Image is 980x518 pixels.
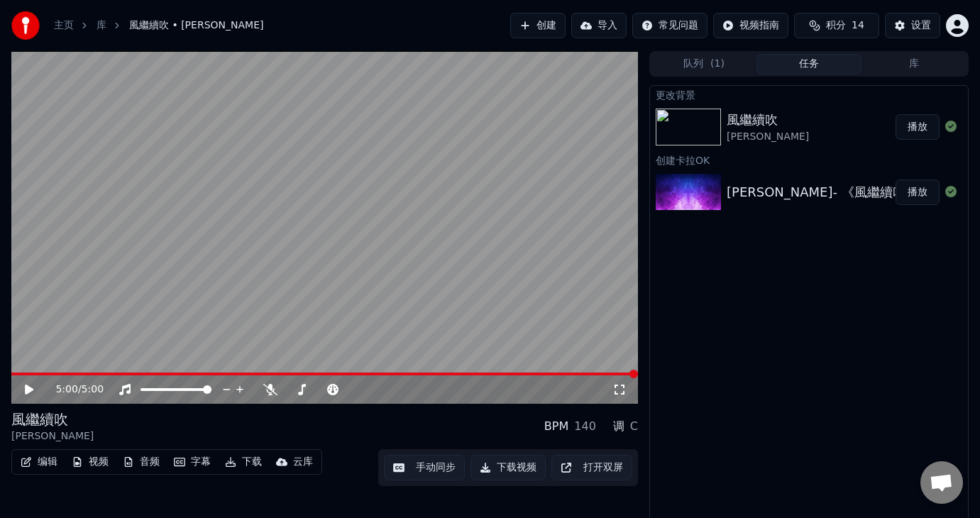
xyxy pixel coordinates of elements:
[632,13,708,38] button: 常见问题
[544,418,568,435] div: BPM
[826,18,846,33] span: 积分
[55,382,89,397] div: /
[11,11,40,40] img: youka
[470,455,546,480] button: 下载视频
[896,114,940,140] button: 播放
[885,13,940,38] button: 设置
[384,455,465,480] button: 手动同步
[710,57,725,71] span: ( 1 )
[168,452,216,472] button: 字幕
[650,151,968,168] div: 创建卡拉OK
[11,429,94,443] div: [PERSON_NAME]
[727,110,809,130] div: 風繼續吹
[911,18,931,33] div: 设置
[650,86,968,103] div: 更改背景
[794,13,879,38] button: 积分14
[727,182,954,202] div: [PERSON_NAME]- 《風繼續吹》(Live)
[896,180,940,205] button: 播放
[613,418,624,435] div: 调
[651,54,756,75] button: 队列
[55,382,77,397] span: 5:00
[574,418,596,435] div: 140
[66,452,114,472] button: 视频
[117,452,165,472] button: 音频
[219,452,268,472] button: 下载
[11,409,94,429] div: 風繼續吹
[82,382,104,397] span: 5:00
[15,452,63,472] button: 编辑
[861,54,967,75] button: 库
[551,455,632,480] button: 打开双屏
[852,18,864,33] span: 14
[510,13,566,38] button: 创建
[54,18,263,33] nav: breadcrumb
[713,13,788,38] button: 视频指南
[54,18,74,33] a: 主页
[920,461,963,504] div: 打開聊天
[571,13,627,38] button: 导入
[129,18,263,33] span: 風繼續吹 • [PERSON_NAME]
[97,18,106,33] a: 库
[756,54,861,75] button: 任务
[727,130,809,144] div: [PERSON_NAME]
[293,455,313,469] div: 云库
[630,418,638,435] div: C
